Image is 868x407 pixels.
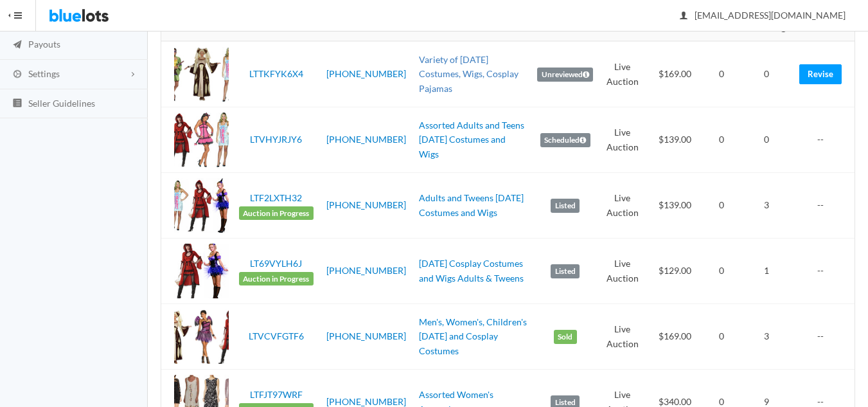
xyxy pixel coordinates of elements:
[739,107,794,173] td: 0
[704,304,739,370] td: 0
[326,330,406,341] a: [PHONE_NUMBER]
[551,199,580,213] label: Listed
[419,192,524,218] a: Adults and Tweens [DATE] Costumes and Wigs
[537,68,593,82] label: Unreviewed
[250,258,302,269] a: LT69VYLH6J
[326,134,406,145] a: [PHONE_NUMBER]
[250,134,302,145] a: LTVHYJRJY6
[540,133,590,147] label: Scheduled
[646,304,704,370] td: $169.00
[739,304,794,370] td: 3
[739,41,794,107] td: 0
[704,173,739,239] td: 0
[677,10,690,23] ion-icon: person
[239,272,314,286] span: Auction in Progress
[598,107,646,173] td: Live Auction
[326,265,406,276] a: [PHONE_NUMBER]
[794,304,855,370] td: --
[551,264,580,278] label: Listed
[250,389,303,400] a: LTFJT97WRF
[598,173,646,239] td: Live Auction
[419,120,524,159] a: Assorted Adults and Teens [DATE] Costumes and Wigs
[646,239,704,304] td: $129.00
[419,258,524,284] a: [DATE] Cosplay Costumes and Wigs Adults & Tweens
[239,206,314,221] span: Auction in Progress
[598,41,646,107] td: Live Auction
[646,41,704,107] td: $169.00
[598,239,646,304] td: Live Auction
[680,10,846,21] span: [EMAIL_ADDRESS][DOMAIN_NAME]
[704,239,739,304] td: 0
[794,107,855,173] td: --
[11,69,24,81] ion-icon: cog
[11,39,24,51] ion-icon: paper plane
[249,68,303,79] a: LTTKFYK6X4
[419,54,518,94] a: Variety of [DATE] Costumes, Wigs, Cosplay Pajamas
[799,64,842,84] a: Revise
[646,173,704,239] td: $139.00
[28,39,60,50] span: Payouts
[249,330,304,341] a: LTVCVFGTF6
[646,107,704,173] td: $139.00
[794,173,855,239] td: --
[704,107,739,173] td: 0
[11,98,24,110] ion-icon: list box
[739,173,794,239] td: 3
[250,192,302,203] a: LTF2LXTH32
[28,68,60,79] span: Settings
[739,239,794,304] td: 1
[794,239,855,304] td: --
[704,41,739,107] td: 0
[554,330,577,344] label: Sold
[326,396,406,407] a: [PHONE_NUMBER]
[419,316,527,356] a: Men's, Women's, Children's [DATE] and Cosplay Costumes
[598,304,646,370] td: Live Auction
[326,199,406,210] a: [PHONE_NUMBER]
[28,98,95,109] span: Seller Guidelines
[326,68,406,79] a: [PHONE_NUMBER]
